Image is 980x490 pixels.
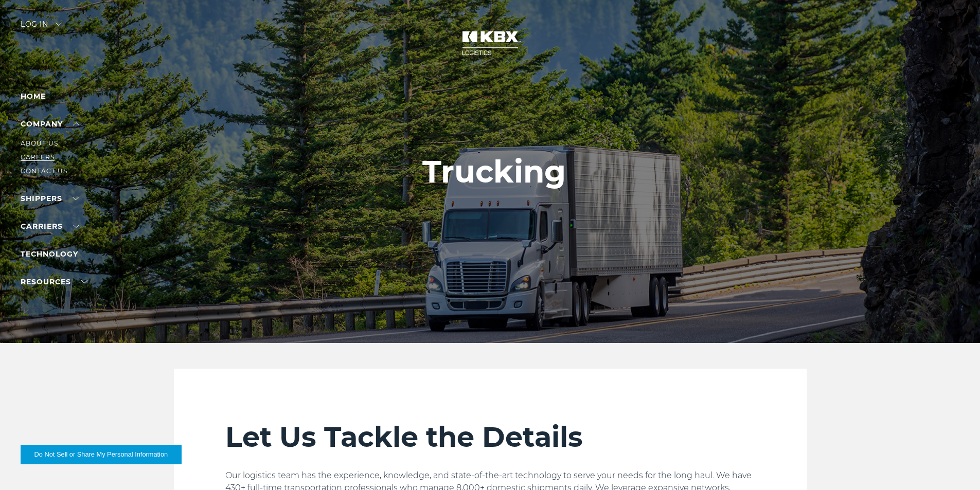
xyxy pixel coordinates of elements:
[21,139,58,147] a: About Us
[21,119,79,129] a: Company
[21,153,55,161] a: Careers
[422,154,566,189] h1: Trucking
[21,249,78,259] a: Technology
[21,167,67,175] a: Contact Us
[929,441,980,490] iframe: Chat Widget
[225,420,755,454] h2: Let Us Tackle the Details
[56,23,62,26] img: arrow
[21,222,79,231] a: Carriers
[452,21,529,66] img: kbx logo
[21,194,79,203] a: SHIPPERS
[21,277,87,286] a: RESOURCES
[21,445,182,464] button: Do Not Sell or Share My Personal Information
[21,21,62,35] div: Log in
[21,92,46,101] a: Home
